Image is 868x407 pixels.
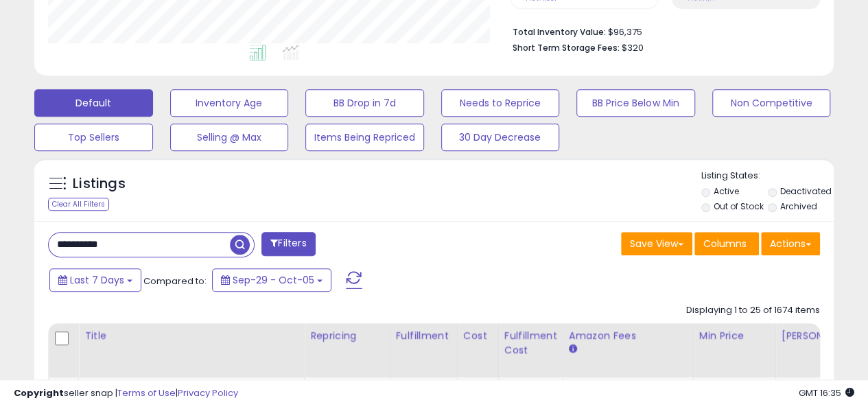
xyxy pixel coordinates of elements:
[143,275,207,288] span: Compared to:
[576,89,695,117] button: BB Price Below Min
[233,273,314,287] span: Sep-29 - Oct-05
[170,124,289,151] button: Selling @ Max
[48,198,109,211] div: Clear All Filters
[504,329,557,358] div: Fulfillment Cost
[310,329,384,343] div: Repricing
[49,268,141,292] button: Last 7 Days
[178,386,238,399] a: Privacy Policy
[713,200,763,212] label: Out of Stock
[699,329,770,343] div: Min Price
[569,343,577,356] small: Amazon Fees.
[513,23,810,39] li: $96,375
[34,124,153,151] button: Top Sellers
[713,185,738,197] label: Active
[70,273,124,287] span: Last 7 Days
[569,329,688,343] div: Amazon Fees
[513,26,606,38] b: Total Inventory Value:
[396,329,451,343] div: Fulfillment
[305,124,424,151] button: Items Being Repriced
[441,89,560,117] button: Needs to Reprice
[703,237,747,251] span: Columns
[14,386,64,399] strong: Copyright
[780,200,817,212] label: Archived
[701,170,834,183] p: Listing States:
[441,124,560,151] button: 30 Day Decrease
[712,89,831,117] button: Non Competitive
[84,329,298,343] div: Title
[513,42,620,54] b: Short Term Storage Fees:
[305,89,424,117] button: BB Drop in 7d
[34,89,153,117] button: Default
[622,41,644,54] span: $320
[799,386,854,399] span: 2025-10-13 16:35 GMT
[14,387,238,400] div: seller snap | |
[694,232,759,255] button: Columns
[761,232,820,255] button: Actions
[117,386,176,399] a: Terms of Use
[463,329,493,343] div: Cost
[261,232,315,256] button: Filters
[782,329,863,343] div: [PERSON_NAME]
[780,185,832,197] label: Deactivated
[621,232,692,255] button: Save View
[212,268,331,292] button: Sep-29 - Oct-05
[686,304,820,317] div: Displaying 1 to 25 of 1674 items
[73,174,126,194] h5: Listings
[170,89,289,117] button: Inventory Age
